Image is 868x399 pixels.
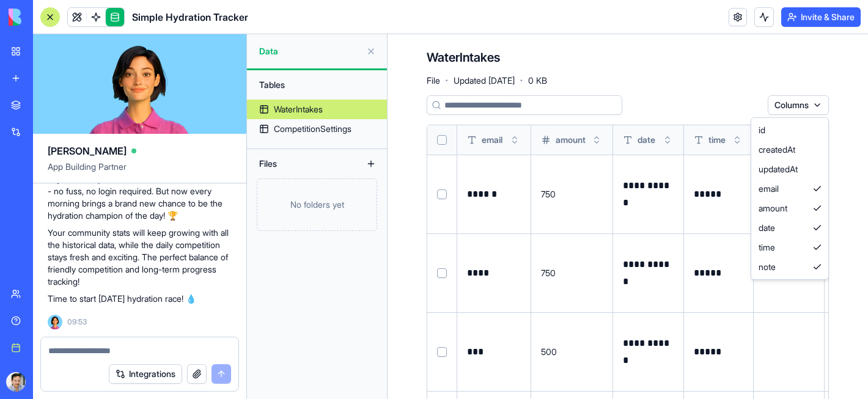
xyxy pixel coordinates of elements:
div: updatedAt [754,159,826,179]
div: note [754,257,826,277]
div: amount [754,199,826,218]
div: id [754,120,826,140]
div: Columns [751,117,829,280]
div: email [754,179,826,199]
div: time [754,238,826,257]
div: date [754,218,826,238]
div: createdAt [754,140,826,159]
